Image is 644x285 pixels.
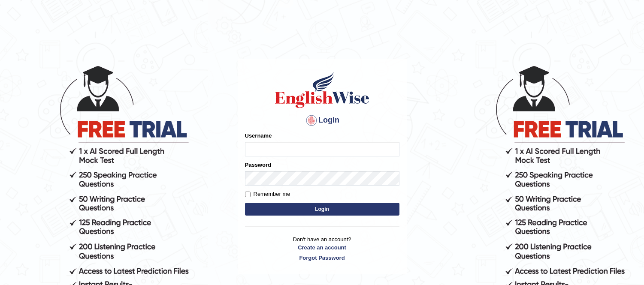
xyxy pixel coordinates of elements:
label: Remember me [245,190,290,198]
img: Logo of English Wise sign in for intelligent practice with AI [273,71,371,109]
label: Username [245,132,272,140]
a: Create an account [245,243,399,252]
h4: Login [245,114,399,127]
input: Remember me [245,192,251,197]
p: Don't have an account? [245,235,399,262]
a: Forgot Password [245,254,399,262]
label: Password [245,161,271,169]
button: Login [245,203,399,216]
